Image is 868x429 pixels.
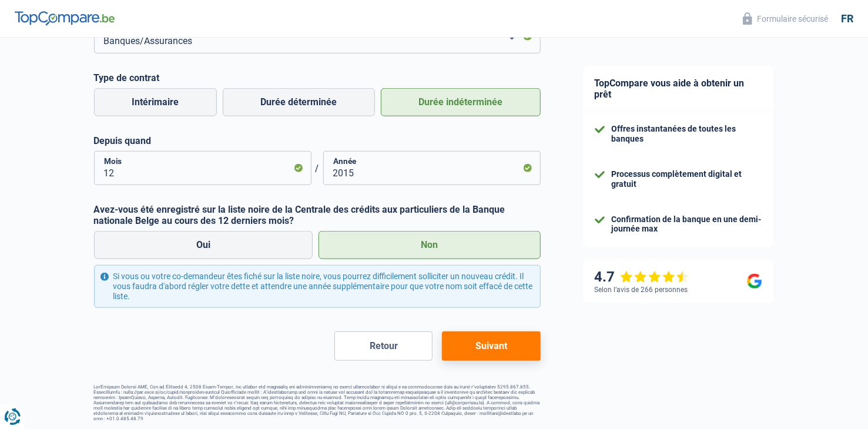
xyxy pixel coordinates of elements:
button: Formulaire sécurisé [736,9,835,28]
div: fr [841,12,853,25]
label: Avez-vous été enregistré sur la liste noire de la Centrale des crédits aux particuliers de la Ban... [94,204,541,226]
label: Oui [94,231,313,259]
span: / [311,163,323,174]
div: Processus complètement digital et gratuit [612,169,762,189]
input: MM [94,151,311,185]
div: Confirmation de la banque en une demi-journée max [612,214,762,234]
button: Retour [334,331,433,361]
div: 4.7 [595,269,689,286]
div: Selon l’avis de 266 personnes [595,286,688,294]
footer: LorEmipsum Dolorsi AME, Con ad Elitsedd 4, 2508 Eiusm-Tempor, inc utlabor etd magnaaliq eni admin... [94,384,541,421]
button: Suivant [442,331,540,361]
div: TopCompare vous aide à obtenir un prêt [583,66,774,112]
div: Si vous ou votre co-demandeur êtes fiché sur la liste noire, vous pourrez difficilement sollicite... [94,265,541,307]
label: Type de contrat [94,72,541,83]
label: Durée indéterminée [381,88,541,116]
img: TopCompare Logo [15,11,115,25]
div: Offres instantanées de toutes les banques [612,124,762,144]
input: AAAA [323,151,541,185]
label: Non [319,231,541,259]
label: Depuis quand [94,135,541,146]
label: Durée déterminée [223,88,375,116]
label: Intérimaire [94,88,217,116]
